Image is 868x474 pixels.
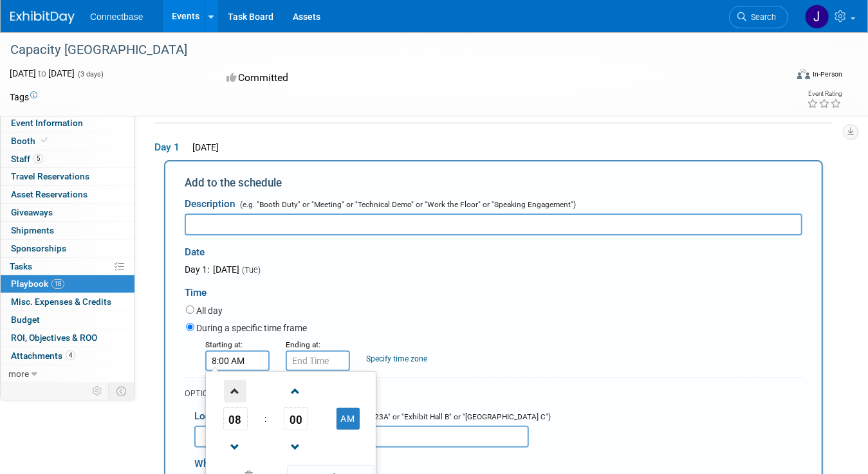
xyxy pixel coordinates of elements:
[1,347,134,365] a: Attachments4
[36,68,48,78] span: to
[77,70,104,78] span: (3 days)
[284,374,308,407] a: Increment Minute
[1,275,134,293] a: Playbook18
[729,6,788,28] a: Search
[109,383,135,399] td: Toggle Event Tabs
[33,154,43,163] span: 5
[41,137,48,144] i: Booth reservation complete
[90,12,143,22] span: Connectbase
[11,333,97,343] span: ROI, Objectives & ROO
[1,329,134,347] a: ROI, Objectives & ROO
[196,322,307,334] label: During a specific time frame
[223,374,248,407] a: Increment Hour
[10,11,75,24] img: ExhibitDay
[262,407,269,430] td: :
[11,351,75,361] span: Attachments
[189,142,219,152] span: [DATE]
[746,12,776,22] span: Search
[1,240,134,257] a: Sponsorships
[1,222,134,239] a: Shipments
[185,276,802,303] div: Time
[205,340,243,349] small: Starting at:
[237,200,576,209] span: (e.g. "Booth Duty" or "Meeting" or "Technical Demo" or "Work the Floor" or "Speaking Engagement")
[11,314,40,325] span: Budget
[1,365,134,383] a: more
[286,351,350,371] input: End Time
[223,67,487,89] div: Committed
[1,204,134,221] a: Giveaways
[1,114,134,132] a: Event Information
[11,154,43,164] span: Staff
[337,408,360,430] button: AM
[11,171,89,181] span: Travel Reservations
[812,69,842,79] div: In-Person
[51,279,64,289] span: 18
[284,407,308,430] span: Pick Minute
[223,407,248,430] span: Pick Hour
[807,91,842,97] div: Event Rating
[235,412,551,421] span: (e.g. "Exhibit Booth" or "Meeting Room 123A" or "Exhibit Hall B" or "[GEOGRAPHIC_DATA] C")
[211,264,239,275] span: [DATE]
[7,5,589,18] body: Rich Text Area. Press ALT-0 for help.
[10,68,75,78] span: [DATE] [DATE]
[1,293,134,311] a: Misc. Expenses & Credits
[185,388,802,399] div: OPTIONAL DETAILS:
[205,351,270,371] input: Start Time
[223,430,248,463] a: Decrement Hour
[366,354,427,363] a: Specify time zone
[8,369,29,379] span: more
[1,168,134,185] a: Travel Reservations
[286,340,320,349] small: Ending at:
[194,410,233,422] span: Location
[719,67,842,86] div: Event Format
[797,69,810,79] img: Format-Inperson.png
[1,311,134,329] a: Budget
[11,207,53,217] span: Giveaways
[11,118,83,128] span: Event Information
[284,430,308,463] a: Decrement Minute
[10,261,32,271] span: Tasks
[185,264,209,275] span: Day 1:
[11,136,50,146] span: Booth
[11,189,88,199] span: Asset Reservations
[1,132,134,150] a: Booth
[11,296,111,307] span: Misc. Expenses & Credits
[185,235,431,263] div: Date
[6,39,771,62] div: Capacity [GEOGRAPHIC_DATA]
[194,451,802,472] div: Who's involved?
[241,265,261,275] span: (Tue)
[185,198,235,210] span: Description
[196,304,223,317] label: All day
[1,186,134,203] a: Asset Reservations
[1,150,134,168] a: Staff5
[10,91,37,104] td: Tags
[1,258,134,275] a: Tasks
[11,225,54,235] span: Shipments
[154,140,187,154] span: Day 1
[66,351,75,360] span: 4
[805,5,829,29] img: John Giblin
[11,243,66,253] span: Sponsorships
[185,175,802,190] div: Add to the schedule
[11,278,64,289] span: Playbook
[86,383,109,399] td: Personalize Event Tab Strip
